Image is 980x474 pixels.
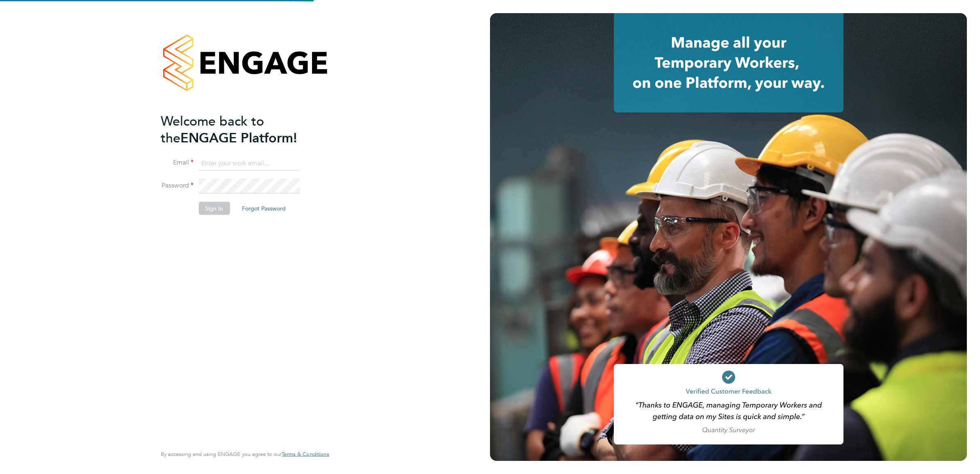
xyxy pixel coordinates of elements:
label: Email [161,158,194,167]
label: Password [161,181,194,190]
span: By accessing and using ENGAGE you agree to our [161,451,329,458]
button: Sign In [198,202,230,215]
h2: ENGAGE Platform! [161,112,321,146]
a: Terms & Conditions [282,451,329,458]
span: Welcome back to the [161,113,264,146]
input: Enter your work email... [198,156,300,171]
button: Forgot Password [235,202,292,215]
